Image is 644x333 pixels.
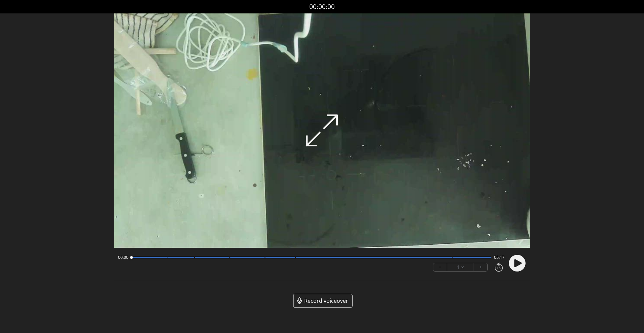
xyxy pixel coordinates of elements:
button: − [433,263,447,271]
span: 05:17 [494,255,504,260]
a: 00:00:00 [309,2,335,12]
span: 00:00 [118,255,128,260]
span: Record voiceover [304,297,348,305]
a: Record voiceover [293,294,353,308]
div: 1 × [447,263,474,271]
button: + [474,263,487,271]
